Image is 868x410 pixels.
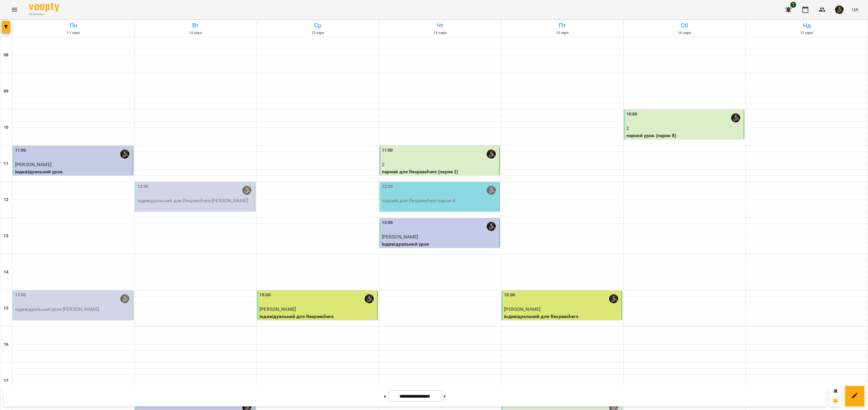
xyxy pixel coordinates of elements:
[259,292,271,298] label: 15:00
[13,21,134,30] h6: Пн
[259,313,376,320] p: індивідуальний для Respeechers
[4,197,8,203] h6: 12
[136,30,256,36] h6: 12 серп
[382,234,418,240] span: [PERSON_NAME]
[626,111,637,118] label: 10:00
[626,125,743,132] p: 2
[258,21,378,30] h6: Ср
[504,292,515,298] label: 15:00
[382,219,393,226] label: 13:00
[15,162,52,167] span: [PERSON_NAME]
[487,150,496,159] img: Людмила Ярош
[120,150,129,159] img: Людмила Ярош
[365,294,374,303] img: Людмила Ярош
[850,4,861,15] button: UA
[29,12,59,16] span: For Business
[502,21,622,30] h6: Пт
[382,168,498,175] p: парний для Respeechers (парне 2)
[120,294,129,303] img: Людмила Ярош
[137,197,254,204] p: індивідуальний для Respeechers - [PERSON_NAME]
[4,341,8,348] h6: 16
[835,5,844,14] img: 998b0c24f0354562ba81004244cf30dc.jpeg
[7,2,22,17] button: Menu
[29,3,59,12] img: Voopty Logo
[624,30,745,36] h6: 16 серп
[747,30,867,36] h6: 17 серп
[609,294,618,303] img: Людмила Ярош
[4,377,8,384] h6: 17
[4,52,8,58] h6: 08
[626,132,743,139] p: парний урок (парне 8)
[137,183,149,190] label: 12:00
[487,222,496,231] img: Людмила Ярош
[15,168,132,175] p: індивідуальний урок
[15,306,132,313] p: індивідуальний урок - [PERSON_NAME]
[382,241,498,248] p: індивідуальний урок
[136,21,256,30] h6: Вт
[4,305,8,312] h6: 15
[852,6,858,13] span: UA
[487,186,496,195] img: Людмила Ярош
[4,269,8,276] h6: 14
[790,2,796,8] span: 1
[624,21,745,30] h6: Сб
[382,197,498,204] p: парний для Respeechers - парне 4
[747,21,867,30] h6: Нд
[15,147,26,154] label: 11:00
[4,160,8,167] h6: 11
[258,30,378,36] h6: 13 серп
[382,161,498,168] p: 2
[382,183,393,190] label: 12:00
[259,306,296,312] span: [PERSON_NAME]
[4,88,8,95] h6: 09
[382,147,393,154] label: 11:00
[4,124,8,131] h6: 10
[731,113,740,122] img: Людмила Ярош
[242,186,251,195] img: Людмила Ярош
[4,233,8,239] h6: 13
[504,306,540,312] span: [PERSON_NAME]
[504,313,621,320] p: індивідуальний для Respeechers
[502,30,622,36] h6: 15 серп
[15,292,26,298] label: 15:00
[380,30,500,36] h6: 14 серп
[13,30,134,36] h6: 11 серп
[380,21,500,30] h6: Чт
